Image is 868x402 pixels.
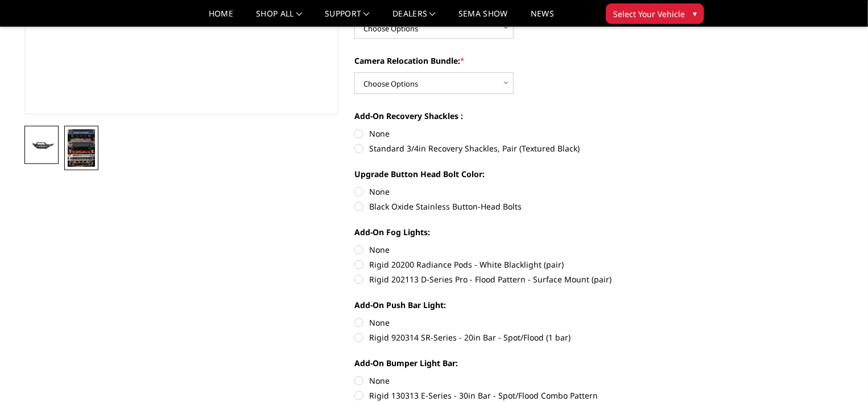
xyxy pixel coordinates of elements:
a: SEMA Show [458,10,508,26]
label: Rigid 130313 E-Series - 30in Bar - Spot/Flood Combo Pattern [354,389,668,401]
label: None [354,375,668,387]
label: Add-On Push Bar Light: [354,299,668,311]
a: News [531,10,554,26]
img: 2017-2022 Ford F450-550 - Freedom Series - Sport Front Bumper (non-winch) [28,138,55,151]
label: Camera Relocation Bundle: [354,55,668,67]
a: Dealers [392,10,436,26]
a: Support [325,10,370,26]
label: None [354,244,668,256]
label: Upgrade Button Head Bolt Color: [354,168,668,180]
button: Select Your Vehicle [606,3,704,24]
label: None [354,128,668,140]
label: Black Oxide Stainless Button-Head Bolts [354,200,668,212]
span: Select Your Vehicle [613,8,685,20]
label: Rigid 202113 D-Series Pro - Flood Pattern - Surface Mount (pair) [354,273,668,285]
label: Rigid 20200 Radiance Pods - White Blacklight (pair) [354,259,668,270]
span: ▾ [693,7,697,19]
label: Add-On Bumper Light Bar: [354,357,668,369]
label: Rigid 920314 SR-Series - 20in Bar - Spot/Flood (1 bar) [354,331,668,343]
label: Standard 3/4in Recovery Shackles, Pair (Textured Black) [354,142,668,154]
a: shop all [256,10,302,26]
label: Add-On Fog Lights: [354,226,668,238]
a: Home [209,10,233,26]
label: None [354,317,668,329]
label: None [354,186,668,198]
label: Add-On Recovery Shackles : [354,110,668,122]
img: 2017-2022 Ford F450-550 - Freedom Series - Sport Front Bumper (non-winch) [68,129,95,167]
